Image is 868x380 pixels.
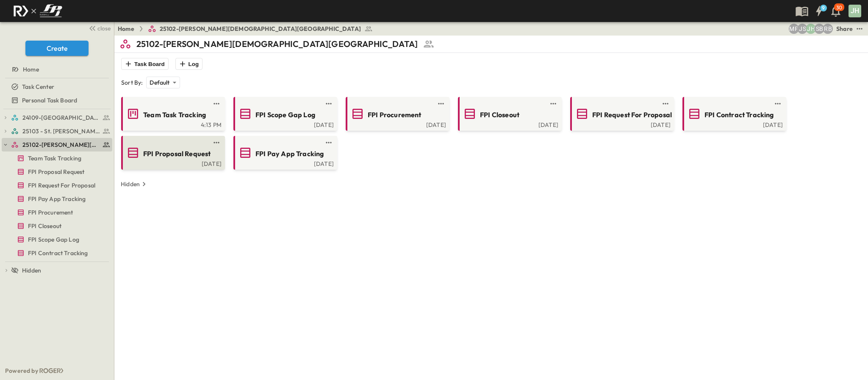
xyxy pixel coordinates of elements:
button: test [211,138,222,148]
p: Hidden [121,180,140,188]
span: Personal Task Board [22,96,77,105]
div: Share [836,25,853,33]
button: test [548,99,558,109]
div: 25103 - St. [PERSON_NAME] Phase 2test [2,124,112,138]
p: 25102-[PERSON_NAME][DEMOGRAPHIC_DATA][GEOGRAPHIC_DATA] [136,38,418,50]
button: Create [25,41,89,56]
div: FPI Request For Proposaltest [2,179,112,192]
span: Team Task Tracking [143,110,206,120]
a: FPI Contract Tracking [2,247,111,259]
div: Personal Task Boardtest [2,94,112,107]
span: FPI Request For Proposal [592,110,672,120]
span: 25102-[PERSON_NAME][DEMOGRAPHIC_DATA][GEOGRAPHIC_DATA] [160,25,361,33]
p: Default [150,78,169,87]
div: Default [146,77,180,88]
button: Log [175,58,202,70]
div: 25102-Christ The Redeemer Anglican Churchtest [2,138,112,151]
span: FPI Proposal Request [143,149,211,159]
a: Home [118,25,134,33]
span: FPI Scope Gap Log [28,235,79,244]
a: FPI Request For Proposal [2,179,111,191]
div: JH [849,5,861,17]
div: 24109-St. Teresa of Calcutta Parish Halltest [2,111,112,124]
div: FPI Contract Trackingtest [2,246,112,260]
div: FPI Proposal Requesttest [2,165,112,179]
button: Hidden [117,178,152,190]
div: FPI Pay App Trackingtest [2,192,112,206]
div: Team Task Trackingtest [2,151,112,165]
a: [DATE] [460,121,558,127]
a: Task Center [2,81,111,93]
div: Jesse Sullivan (jsullivan@fpibuilders.com) [797,24,807,34]
div: Monica Pruteanu (mpruteanu@fpibuilders.com) [789,24,799,34]
span: FPI Procurement [28,208,73,217]
div: FPI Scope Gap Logtest [2,233,112,246]
a: 25103 - St. [PERSON_NAME] Phase 2 [11,125,111,137]
nav: breadcrumbs [118,25,378,33]
p: Sort By: [121,78,143,87]
a: Home [2,63,111,75]
span: Home [23,65,39,74]
button: 9 [810,3,827,19]
span: FPI Scope Gap Log [255,110,315,120]
a: FPI Closeout [2,220,111,232]
button: test [660,99,671,109]
button: test [324,138,334,148]
button: test [211,99,222,109]
span: FPI Pay App Tracking [255,149,324,159]
div: Regina Barnett (rbarnett@fpibuilders.com) [823,24,833,34]
a: 25102-[PERSON_NAME][DEMOGRAPHIC_DATA][GEOGRAPHIC_DATA] [148,25,373,33]
a: [DATE] [347,121,446,127]
button: Task Board [121,58,169,70]
span: FPI Closeout [480,110,519,120]
span: FPI Procurement [368,110,422,120]
a: FPI Procurement [347,107,446,121]
a: FPI Pay App Tracking [2,193,111,205]
span: 24109-St. Teresa of Calcutta Parish Hall [22,113,100,122]
a: FPI Proposal Request [2,166,111,178]
a: Personal Task Board [2,94,111,106]
a: 4:13 PM [123,121,222,127]
button: test [854,24,865,34]
div: Sterling Barnett (sterling@fpibuilders.com) [814,24,824,34]
h6: 9 [822,5,825,11]
p: 30 [836,4,842,11]
a: FPI Request For Proposal [572,107,671,121]
button: test [773,99,783,109]
span: FPI Closeout [28,222,61,230]
div: Jose Hurtado (jhurtado@fpibuilders.com) [806,24,816,34]
a: [DATE] [235,160,334,166]
button: close [85,22,112,34]
span: 25103 - St. [PERSON_NAME] Phase 2 [22,127,100,135]
img: c8d7d1ed905e502e8f77bf7063faec64e13b34fdb1f2bdd94b0e311fc34f8000.png [10,2,65,20]
a: Team Task Tracking [2,152,111,164]
a: FPI Scope Gap Log [2,234,111,245]
span: FPI Pay App Tracking [28,195,86,203]
span: FPI Proposal Request [28,168,84,176]
button: test [436,99,446,109]
span: 25102-Christ The Redeemer Anglican Church [22,140,100,149]
span: FPI Contract Tracking [704,110,774,120]
a: [DATE] [684,121,783,127]
a: [DATE] [235,121,334,127]
button: JH [848,4,862,18]
a: 25102-Christ The Redeemer Anglican Church [11,139,111,151]
div: FPI Closeouttest [2,219,112,233]
span: FPI Request For Proposal [28,181,95,190]
a: Team Task Tracking [123,107,222,121]
span: Team Task Tracking [28,154,81,162]
span: Task Center [22,83,54,91]
a: FPI Proposal Request [123,146,222,160]
a: [DATE] [572,121,671,127]
a: [DATE] [123,160,222,166]
span: FPI Contract Tracking [28,249,88,257]
a: FPI Scope Gap Log [235,107,334,121]
span: Hidden [22,266,41,275]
